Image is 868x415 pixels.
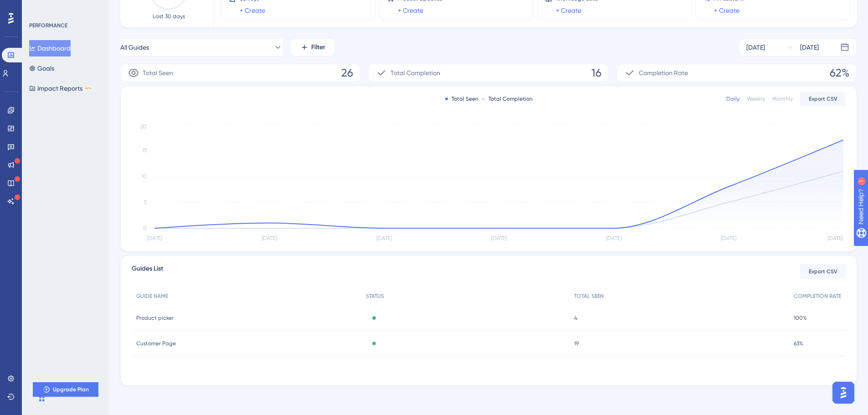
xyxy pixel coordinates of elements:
span: 100% [794,314,807,322]
span: 16 [591,66,601,80]
div: Drag [35,380,49,408]
span: Export CSV [809,268,837,275]
button: Impact ReportsBETA [29,80,92,97]
button: Goals [29,60,54,77]
tspan: 15 [142,147,147,154]
button: Export CSV [800,92,846,106]
tspan: 20 [140,123,147,130]
div: [DATE] [800,42,819,53]
span: STATUS [366,292,384,300]
tspan: 10 [141,173,147,179]
tspan: 0 [143,225,147,231]
span: 26 [341,66,353,80]
span: 19 [574,340,579,347]
span: Customer Page [136,340,176,347]
span: Completion Rate [639,67,688,78]
span: Last 30 days [153,13,185,20]
a: + Create [556,5,581,16]
span: Export CSV [809,95,837,102]
span: 63% [794,340,803,347]
a: + Create [398,5,423,16]
tspan: [DATE] [491,235,507,241]
button: Export CSV [800,264,846,279]
span: Need Help? [21,2,57,13]
button: Upgrade Plan [33,382,98,397]
span: All Guides [120,42,149,53]
a: + Create [714,5,740,16]
div: [DATE] [746,42,765,53]
button: All Guides [120,38,282,56]
div: Total Completion [482,95,533,102]
tspan: [DATE] [376,235,392,241]
tspan: [DATE] [721,235,736,241]
span: Total Completion [390,67,440,78]
a: + Create [240,5,265,16]
button: Filter [290,38,335,56]
span: TOTAL SEEN [574,292,604,300]
tspan: [DATE] [262,235,277,241]
div: 1 [63,5,66,12]
span: Guides List [132,263,163,280]
tspan: [DATE] [606,235,621,241]
span: Product picker [136,314,174,322]
span: Filter [311,42,325,53]
tspan: 5 [144,199,147,205]
div: Daily [726,95,740,102]
iframe: UserGuiding AI Assistant Launcher [830,379,857,406]
div: Weekly [747,95,765,102]
div: Monthly [772,95,793,102]
span: 4 [574,314,577,322]
tspan: [DATE] [147,235,162,241]
span: COMPLETION RATE [794,292,841,300]
button: Dashboard [29,40,71,56]
span: Total Seen [143,67,173,78]
div: PERFORMANCE [29,22,67,29]
div: BETA [84,86,92,91]
span: Upgrade Plan [53,386,89,393]
tspan: [DATE] [827,235,843,241]
span: 62% [830,66,849,80]
span: GUIDE NAME [136,292,168,300]
div: Total Seen [445,95,478,102]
